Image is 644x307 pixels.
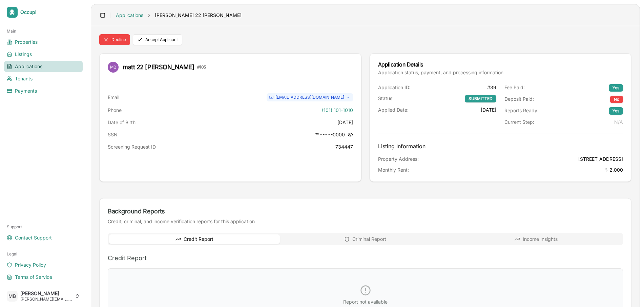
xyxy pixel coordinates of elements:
span: MB [7,291,18,302]
dd: [DATE] [337,119,353,126]
span: [DATE] [481,107,496,113]
span: Occupi [20,9,80,15]
button: Decline [99,34,130,45]
h3: Credit Report [108,253,623,263]
dt: Phone [108,107,122,114]
span: Reports Ready: [504,107,539,115]
span: 2,000 [604,167,623,173]
span: [PERSON_NAME][EMAIL_ADDRESS][DOMAIN_NAME] [20,296,72,302]
div: Application Details [378,62,623,67]
nav: breadcrumb [116,12,242,19]
dt: Email [108,94,119,101]
a: Privacy Policy [4,260,83,270]
span: [PERSON_NAME] [20,290,72,296]
dt: Screening Request ID [108,143,156,150]
h4: Listing Information [378,142,623,150]
a: Applications [116,12,143,19]
span: Fee Paid: [504,84,525,92]
a: Occupi [4,4,83,20]
span: Applications [15,63,42,70]
a: Properties [4,37,83,47]
div: Main [4,26,83,37]
button: Credit Report [109,234,280,244]
span: Applied Date: [378,107,409,113]
span: Tenants [15,75,33,82]
dt: Date of Birth [108,119,136,126]
a: Applications [4,61,83,72]
span: [EMAIL_ADDRESS][DOMAIN_NAME] [275,95,344,100]
div: Support [4,222,83,232]
span: Property Address: [378,156,419,162]
img: matt 22 barnicle [108,62,119,73]
p: Report not available [113,299,617,305]
span: Contact Support [15,234,52,241]
a: Terms of Service [4,272,83,283]
span: # 39 [487,84,496,91]
span: matt 22 [PERSON_NAME] [123,62,194,72]
button: Accept Applicant [133,34,182,45]
span: 734447 [335,144,353,150]
span: Application ID: [378,84,411,91]
span: Payments [15,88,37,94]
div: SUBMITTED [465,95,496,102]
a: (101) 101-1010 [322,107,353,113]
a: Tenants [4,73,83,84]
div: Background Reports [108,207,623,216]
a: Payments [4,85,83,96]
span: Terms of Service [15,274,52,281]
span: Listings [15,51,32,58]
span: Privacy Policy [15,262,46,268]
div: No [610,96,623,103]
span: Monthly Rent: [378,167,409,173]
div: Yes [609,107,623,115]
div: Application status, payment, and processing information [378,69,623,76]
button: Income Insights [451,234,622,244]
a: Contact Support [4,232,83,243]
button: MB[PERSON_NAME][PERSON_NAME][EMAIL_ADDRESS][DOMAIN_NAME] [4,288,83,304]
span: [PERSON_NAME] 22 [PERSON_NAME] [155,12,242,19]
span: Deposit Paid: [504,96,534,103]
span: N/A [614,119,623,125]
dt: SSN [108,131,118,138]
span: Status: [378,95,394,102]
span: [STREET_ADDRESS] [578,156,623,162]
span: Properties [15,39,38,45]
div: Yes [609,84,623,92]
button: Criminal Report [280,234,451,244]
div: Credit, criminal, and income verification reports for this application [108,218,623,225]
div: Legal [4,249,83,260]
a: Listings [4,49,83,60]
span: Current Step: [504,119,534,126]
span: # 105 [197,64,206,70]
